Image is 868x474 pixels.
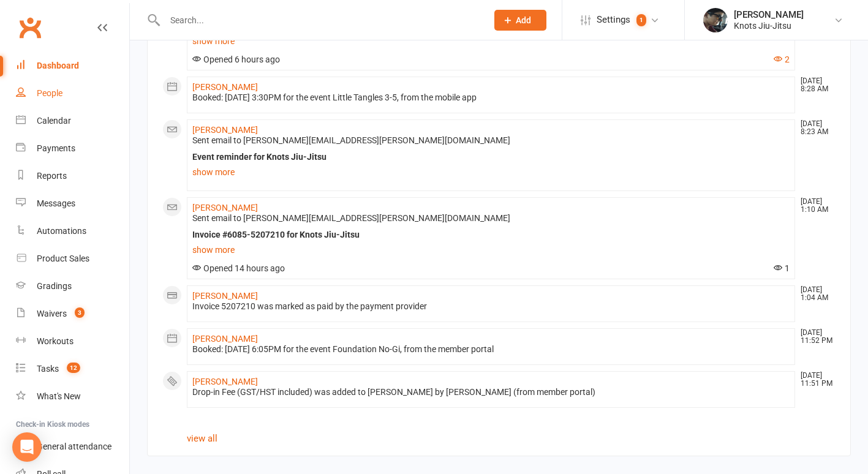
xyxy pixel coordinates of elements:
span: Opened 14 hours ago [192,263,285,273]
div: Drop-in Fee (GST/HST included) was added to [PERSON_NAME] by [PERSON_NAME] (from member portal) [192,387,790,397]
time: [DATE] 11:51 PM [794,372,835,388]
div: Calendar [37,116,71,126]
a: [PERSON_NAME] [192,377,258,386]
div: Booked: [DATE] 6:05PM for the event Foundation No-Gi, from the member portal [192,344,790,355]
span: 12 [67,363,80,373]
a: Calendar [16,107,129,135]
a: [PERSON_NAME] [192,82,258,92]
img: thumb_image1614103803.png [703,8,728,32]
a: Workouts [16,328,129,355]
time: [DATE] 8:28 AM [794,77,835,93]
a: [PERSON_NAME] [192,125,258,135]
div: People [37,88,62,98]
a: General attendance kiosk mode [16,433,129,461]
a: [PERSON_NAME] [192,203,258,213]
a: People [16,80,129,107]
a: Clubworx [15,12,45,43]
time: [DATE] 1:10 AM [794,198,835,214]
div: Messages [37,198,75,208]
time: [DATE] 1:04 AM [794,286,835,302]
div: Reports [37,171,67,181]
div: Dashboard [37,61,79,70]
a: [PERSON_NAME] [192,334,258,344]
a: view all [187,433,217,444]
div: Booked: [DATE] 3:30PM for the event Little Tangles 3-5, from the mobile app [192,92,790,103]
div: Workouts [37,336,74,346]
div: Gradings [37,281,72,291]
span: 1 [774,263,790,273]
span: Sent email to [PERSON_NAME][EMAIL_ADDRESS][PERSON_NAME][DOMAIN_NAME] [192,135,510,145]
span: Sent email to [PERSON_NAME][EMAIL_ADDRESS][PERSON_NAME][DOMAIN_NAME] [192,213,510,223]
button: 2 [774,55,790,65]
a: Payments [16,135,129,162]
a: Tasks 12 [16,355,129,383]
div: Invoice #6085-5207210 for Knots Jiu-Jitsu [192,230,790,240]
button: Add [494,10,546,31]
div: Payments [37,143,75,153]
span: 1 [636,14,646,26]
a: Messages [16,190,129,217]
a: Dashboard [16,52,129,80]
a: show more [192,164,790,181]
div: Invoice 5207210 was marked as paid by the payment provider [192,301,790,312]
a: What's New [16,383,129,410]
span: Settings [597,6,630,34]
time: [DATE] 8:23 AM [794,120,835,136]
a: Automations [16,217,129,245]
a: show more [192,241,790,258]
div: General attendance [37,442,111,451]
span: Opened 6 hours ago [192,55,280,64]
time: [DATE] 11:52 PM [794,329,835,345]
div: What's New [37,391,81,401]
div: Open Intercom Messenger [12,432,42,462]
div: [PERSON_NAME] [734,9,804,20]
div: Product Sales [37,254,89,263]
div: Event reminder for Knots Jiu-Jitsu [192,152,790,162]
a: Product Sales [16,245,129,273]
a: [PERSON_NAME] [192,291,258,301]
a: show more [192,32,790,50]
div: Knots Jiu-Jitsu [734,20,804,31]
span: 3 [75,307,85,318]
div: Waivers [37,309,67,318]
input: Search... [161,12,478,29]
a: Waivers 3 [16,300,129,328]
a: Reports [16,162,129,190]
div: Automations [37,226,86,236]
div: Tasks [37,364,59,374]
span: Add [516,15,531,25]
a: Gradings [16,273,129,300]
